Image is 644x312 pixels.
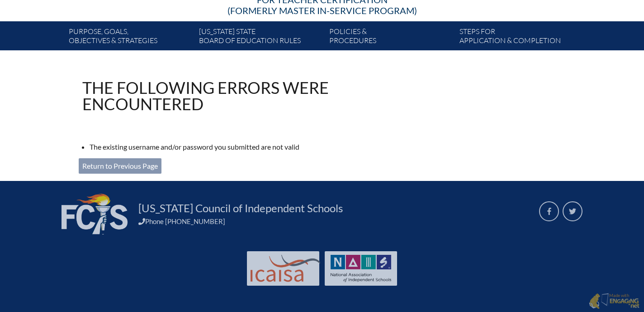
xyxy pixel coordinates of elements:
h1: The following errors were encountered [82,79,401,112]
img: Engaging - Bring it online [609,298,639,309]
img: Int'l Council Advancing Independent School Accreditation logo [251,255,320,282]
li: The existing username and/or password you submitted are not valid [90,141,408,153]
img: NAIS Logo [331,255,391,282]
div: Phone [PHONE_NUMBER] [138,217,528,225]
a: Return to Previous Page [79,158,161,174]
img: FCIS_logo_white [62,194,128,234]
a: [US_STATE] StateBoard of Education rules [195,25,326,50]
a: Steps forapplication & completion [456,25,586,50]
a: Made with [585,291,643,312]
a: Policies &Procedures [326,25,456,50]
a: Purpose, goals,objectives & strategies [65,25,195,50]
a: [US_STATE] Council of Independent Schools [135,201,346,215]
p: Made with [609,293,639,310]
img: Engaging - Bring it online [589,293,600,309]
img: Engaging - Bring it online [601,293,611,306]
